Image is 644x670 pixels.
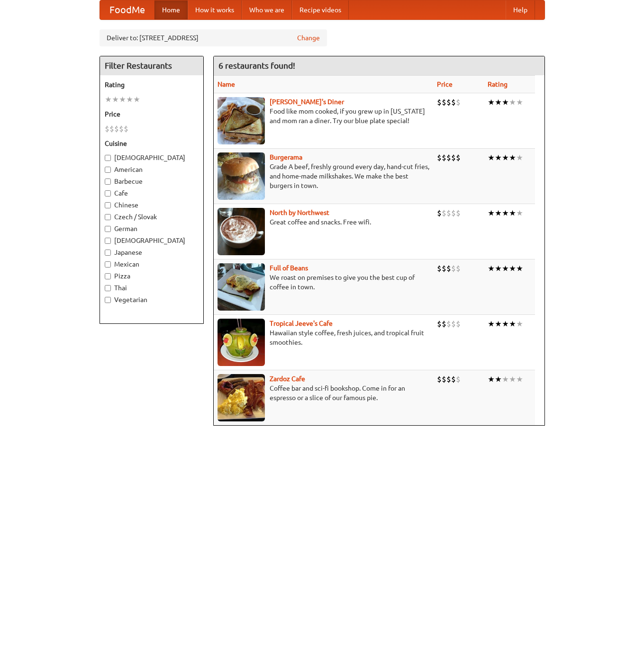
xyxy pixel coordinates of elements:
[100,56,203,75] h4: Filter Restaurants
[154,0,188,19] a: Home
[509,319,516,329] li: ★
[105,109,199,119] h5: Price
[270,375,305,383] a: Zardoz Cafe
[292,0,349,19] a: Recipe videos
[456,208,461,218] li: $
[100,29,327,46] div: Deliver to: [STREET_ADDRESS]
[105,250,111,256] input: Japanese
[516,319,523,329] li: ★
[105,261,111,268] input: Mexican
[451,263,456,274] li: $
[456,263,461,274] li: $
[488,319,495,329] li: ★
[451,319,456,329] li: $
[451,374,456,384] li: $
[446,374,451,384] li: $
[456,97,461,107] li: $
[109,124,114,134] li: $
[509,374,516,384] li: ★
[270,98,344,106] b: [PERSON_NAME]'s Diner
[495,319,502,329] li: ★
[105,80,199,89] h5: Rating
[509,152,516,163] li: ★
[112,94,119,105] li: ★
[437,263,442,274] li: $
[516,208,523,218] li: ★
[437,319,442,329] li: $
[105,94,112,105] li: ★
[502,319,509,329] li: ★
[488,97,495,107] li: ★
[488,152,495,163] li: ★
[105,238,111,244] input: [DEMOGRAPHIC_DATA]
[495,208,502,218] li: ★
[509,97,516,107] li: ★
[488,80,508,88] a: Rating
[105,179,111,185] input: Barbecue
[126,94,133,105] li: ★
[502,374,509,384] li: ★
[105,124,109,134] li: $
[105,283,199,293] label: Thai
[218,162,429,190] p: Grade A beef, freshly ground every day, hand-cut fries, and home-made milkshakes. We make the bes...
[188,0,242,19] a: How it works
[105,259,199,269] label: Mexican
[105,297,111,303] input: Vegetarian
[133,94,140,105] li: ★
[100,0,154,19] a: FoodMe
[495,97,502,107] li: ★
[105,273,111,279] input: Pizza
[105,224,199,233] label: German
[506,0,535,19] a: Help
[218,97,265,144] img: sallys.jpg
[105,212,199,222] label: Czech / Slovak
[105,139,199,148] h5: Cuisine
[218,80,235,88] a: Name
[105,226,111,232] input: German
[488,208,495,218] li: ★
[218,273,429,292] p: We roast on premises to give you the best cup of coffee in town.
[105,236,199,245] label: [DEMOGRAPHIC_DATA]
[105,295,199,304] label: Vegetarian
[119,94,126,105] li: ★
[437,374,442,384] li: $
[516,263,523,274] li: ★
[105,190,111,197] input: Cafe
[218,152,265,200] img: burgerama.jpg
[442,152,446,163] li: $
[437,97,442,107] li: $
[105,285,111,291] input: Thai
[437,152,442,163] li: $
[456,319,461,329] li: $
[516,152,523,163] li: ★
[446,97,451,107] li: $
[270,209,329,216] b: North by Northwest
[105,155,111,161] input: [DEMOGRAPHIC_DATA]
[218,107,429,125] p: Food like mom cooked, if you grew up in [US_STATE] and mom ran a diner. Try our blue plate special!
[105,200,199,210] label: Chinese
[218,319,265,366] img: jeeves.jpg
[509,208,516,218] li: ★
[270,320,333,327] a: Tropical Jeeve's Cafe
[446,208,451,218] li: $
[437,208,442,218] li: $
[119,124,124,134] li: $
[218,384,429,402] p: Coffee bar and sci-fi bookshop. Come in for an espresso or a slice of our famous pie.
[446,152,451,163] li: $
[297,33,320,43] a: Change
[105,165,199,174] label: American
[442,263,446,274] li: $
[488,263,495,274] li: ★
[442,97,446,107] li: $
[218,217,429,227] p: Great coffee and snacks. Free wifi.
[105,214,111,220] input: Czech / Slovak
[442,319,446,329] li: $
[114,124,119,134] li: $
[218,328,429,347] p: Hawaiian style coffee, fresh juices, and tropical fruit smoothies.
[502,97,509,107] li: ★
[218,208,265,255] img: north.jpg
[446,319,451,329] li: $
[456,374,461,384] li: $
